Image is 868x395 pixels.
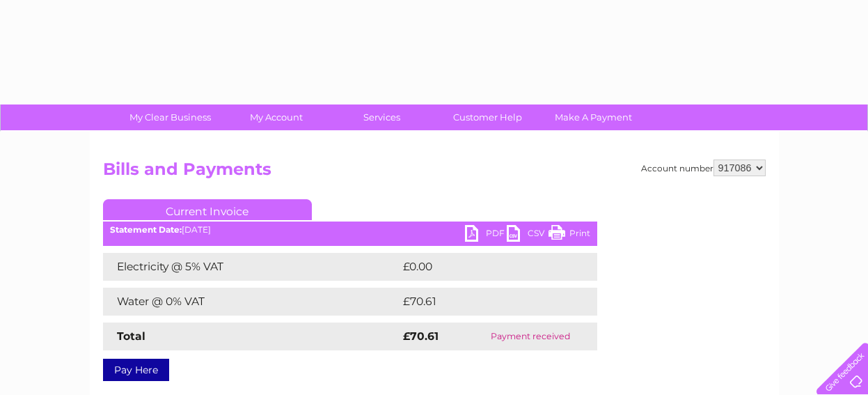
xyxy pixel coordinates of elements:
a: Print [549,225,590,245]
div: Account number [641,160,766,176]
a: My Account [219,104,333,130]
strong: £70.61 [403,330,439,343]
a: Make A Payment [536,104,651,130]
a: My Clear Business [113,104,228,130]
td: Water @ 0% VAT [103,288,400,316]
strong: Total [117,330,145,343]
a: CSV [507,225,549,245]
td: Electricity @ 5% VAT [103,253,400,281]
h2: Bills and Payments [103,160,766,186]
td: £0.00 [400,253,565,281]
a: Pay Here [103,359,169,381]
b: Statement Date: [110,224,182,235]
a: Services [324,104,439,130]
td: Payment received [464,323,597,350]
a: PDF [465,225,507,245]
div: [DATE] [103,225,597,235]
td: £70.61 [400,288,568,316]
a: Current Invoice [103,199,312,220]
a: Customer Help [430,104,545,130]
